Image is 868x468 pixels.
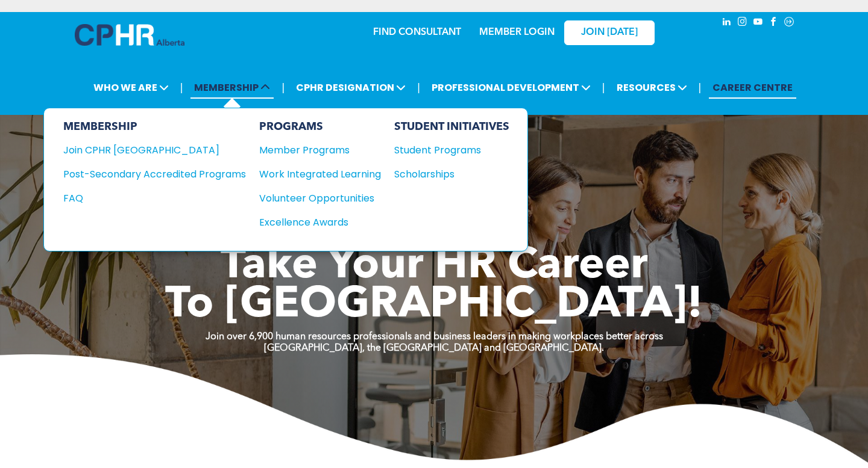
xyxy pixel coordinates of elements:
[221,245,648,288] span: Take Your HR Career
[735,15,749,31] a: instagram
[264,343,604,353] strong: [GEOGRAPHIC_DATA], the [GEOGRAPHIC_DATA] and [GEOGRAPHIC_DATA].
[259,191,369,206] div: Volunteer Opportunities
[782,15,796,31] a: Social network
[259,167,381,182] a: Work Integrated Learning
[63,120,246,134] div: MEMBERSHIP
[63,143,246,158] a: Join CPHR [GEOGRAPHIC_DATA]
[613,76,691,99] span: RESOURCES
[602,75,605,100] li: |
[394,167,509,182] a: Scholarships
[259,143,369,158] div: Member Programs
[190,76,274,99] span: MEMBERSHIP
[259,215,369,230] div: Excellence Awards
[699,75,702,100] li: |
[63,191,246,206] a: FAQ
[259,215,381,230] a: Excellence Awards
[564,20,655,45] a: JOIN [DATE]
[259,191,381,206] a: Volunteer Opportunities
[259,120,381,134] div: PROGRAMS
[581,27,638,38] span: JOIN [DATE]
[394,120,509,134] div: STUDENT INITIATIVES
[165,284,703,327] span: To [GEOGRAPHIC_DATA]!
[394,143,509,158] a: Student Programs
[63,167,228,182] div: Post-Secondary Accredited Programs
[259,167,369,182] div: Work Integrated Learning
[63,191,228,206] div: FAQ
[417,75,420,100] li: |
[373,28,461,37] a: FIND CONSULTANT
[259,143,381,158] a: Member Programs
[90,76,172,99] span: WHO WE ARE
[720,15,733,31] a: linkedin
[479,28,555,37] a: MEMBER LOGIN
[180,75,183,100] li: |
[75,24,184,46] img: A blue and white logo for cp alberta
[428,76,594,99] span: PROFESSIONAL DEVELOPMENT
[751,15,764,31] a: youtube
[63,167,246,182] a: Post-Secondary Accredited Programs
[394,167,498,182] div: Scholarships
[709,76,796,99] a: CAREER CENTRE
[206,332,663,342] strong: Join over 6,900 human resources professionals and business leaders in making workplaces better ac...
[292,76,409,99] span: CPHR DESIGNATION
[63,143,228,158] div: Join CPHR [GEOGRAPHIC_DATA]
[281,75,285,100] li: |
[767,15,780,31] a: facebook
[394,143,498,158] div: Student Programs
